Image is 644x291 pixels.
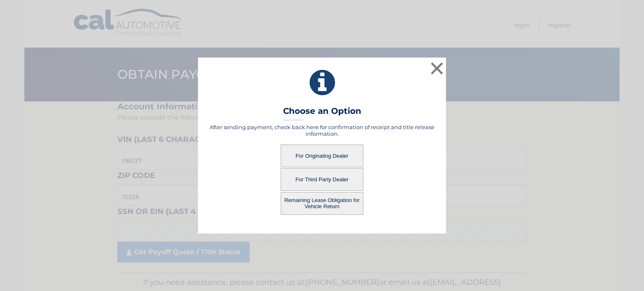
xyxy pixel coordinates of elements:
[283,106,361,120] h3: Choose an Option
[281,192,363,215] button: Remaining Lease Obligation for Vehicle Return
[429,60,445,77] button: ×
[208,124,436,137] h5: After sending payment, check back here for confirmation of receipt and title release information.
[281,168,363,191] button: For Third Party Dealer
[281,144,363,167] button: For Originating Dealer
